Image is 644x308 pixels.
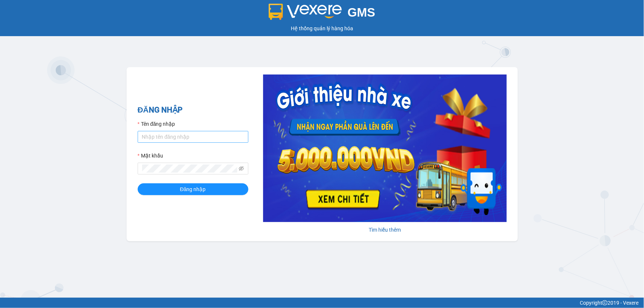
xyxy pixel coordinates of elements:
span: eye-invisible [239,166,244,171]
div: Hệ thống quản lý hàng hóa [2,24,642,32]
button: Đăng nhập [138,183,248,195]
span: Đăng nhập [180,185,206,193]
span: GMS [348,6,375,19]
span: copyright [602,300,607,305]
div: Copyright 2019 - Vexere [6,299,638,307]
div: Tìm hiểu thêm [263,226,507,234]
label: Mật khẩu [138,152,163,160]
img: logo 2 [269,4,342,20]
a: GMS [269,11,375,17]
img: banner-0 [263,75,507,222]
input: Mật khẩu [142,165,237,173]
input: Tên đăng nhập [138,131,248,143]
label: Tên đăng nhập [138,120,175,128]
h2: ĐĂNG NHẬP [138,104,248,116]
